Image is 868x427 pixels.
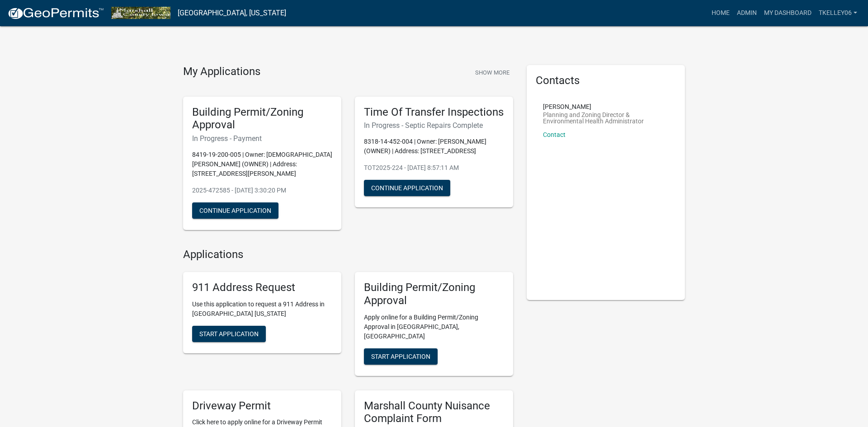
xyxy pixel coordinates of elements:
[192,202,278,219] button: Continue Application
[183,65,260,79] h4: My Applications
[543,112,669,124] p: Planning and Zoning Director & Environmental Health Administrator
[364,313,504,341] p: Apply online for a Building Permit/Zoning Approval in [GEOGRAPHIC_DATA], [GEOGRAPHIC_DATA]
[472,65,513,80] button: Show More
[199,330,259,337] span: Start Application
[543,103,669,110] p: [PERSON_NAME]
[536,74,676,87] h5: Contacts
[371,352,430,360] span: Start Application
[192,150,332,178] p: 8419-19-200-005 | Owner: [DEMOGRAPHIC_DATA][PERSON_NAME] (OWNER) | Address: [STREET_ADDRESS][PERS...
[815,5,861,22] a: Tkelley06
[192,186,332,195] p: 2025-472585 - [DATE] 3:30:20 PM
[192,399,332,413] h5: Driveway Permit
[192,326,266,342] button: Start Application
[364,137,504,156] p: 8318-14-452-004 | Owner: [PERSON_NAME] (OWNER) | Address: [STREET_ADDRESS]
[192,134,332,143] h6: In Progress - Payment
[364,348,438,365] button: Start Application
[192,106,332,132] h5: Building Permit/Zoning Approval
[733,5,760,22] a: Admin
[364,106,504,119] h5: Time Of Transfer Inspections
[192,300,332,319] p: Use this application to request a 911 Address in [GEOGRAPHIC_DATA] [US_STATE]
[364,399,504,426] h5: Marshall County Nuisance Complaint Form
[364,121,504,130] h6: In Progress - Septic Repairs Complete
[364,180,450,196] button: Continue Application
[364,163,504,173] p: TOT2025-224 - [DATE] 8:57:11 AM
[192,281,332,294] h5: 911 Address Request
[760,5,815,22] a: My Dashboard
[178,5,286,21] a: [GEOGRAPHIC_DATA], [US_STATE]
[111,7,170,19] img: Marshall County, Iowa
[364,281,504,307] h5: Building Permit/Zoning Approval
[183,248,513,261] h4: Applications
[543,131,566,138] a: Contact
[708,5,733,22] a: Home
[192,418,332,427] p: Click here to apply online for a Driveway Permit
